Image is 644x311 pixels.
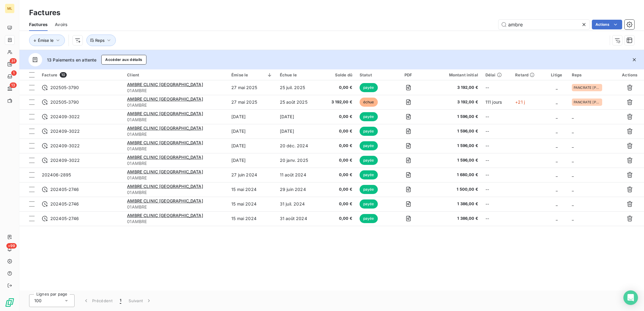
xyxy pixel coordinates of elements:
[127,82,203,87] span: AMBRE CLINIC [GEOGRAPHIC_DATA]
[572,158,574,163] span: _
[431,99,478,105] span: 3 192,00 €
[127,160,224,166] span: 01AMBRE
[482,211,512,226] td: --
[127,213,203,218] span: AMBRE CLINIC [GEOGRAPHIC_DATA]
[10,58,17,64] span: 31
[324,172,352,178] span: 0,00 €
[47,57,96,63] span: 13 Paiements en attente
[276,153,321,168] td: 20 janv. 2025
[556,143,558,148] span: _
[38,38,54,43] span: Émise le
[42,172,71,177] span: 202406-2895
[50,143,80,149] span: 202409-3022
[482,95,512,109] td: 111 jours
[127,72,224,77] div: Client
[482,197,512,211] td: --
[50,128,80,134] span: 202409-3022
[50,157,80,163] span: 202409-3022
[231,72,273,77] div: Émise le
[592,20,622,29] button: Actions
[276,168,321,182] td: 11 août 2024
[127,175,224,181] span: 01AMBRE
[482,139,512,153] td: --
[482,153,512,168] td: --
[360,141,378,150] span: payée
[360,156,378,165] span: payée
[431,128,478,134] span: 1 596,00 €
[127,204,224,210] span: 01AMBRE
[280,72,317,77] div: Échue le
[360,112,378,121] span: payée
[127,111,203,116] span: AMBRE CLINIC [GEOGRAPHIC_DATA]
[276,80,321,95] td: 25 juil. 2025
[127,102,224,108] span: 01AMBRE
[127,146,224,152] span: 01AMBRE
[276,211,321,226] td: 31 août 2024
[101,55,146,65] button: Accéder aux détails
[324,157,352,163] span: 0,00 €
[127,155,203,160] span: AMBRE CLINIC [GEOGRAPHIC_DATA]
[431,216,478,222] span: 1 386,00 €
[228,109,276,124] td: [DATE]
[5,4,15,13] div: ML
[572,143,574,148] span: _
[556,201,558,206] span: _
[95,38,105,43] span: Reps
[360,199,378,209] span: payée
[431,172,478,178] span: 1 680,00 €
[572,201,574,206] span: _
[50,114,80,120] span: 202409-3022
[127,184,203,189] span: AMBRE CLINIC [GEOGRAPHIC_DATA]
[50,216,79,222] span: 202405-2746
[556,129,558,134] span: _
[127,169,203,174] span: AMBRE CLINIC [GEOGRAPHIC_DATA]
[360,72,386,77] div: Statut
[127,88,224,94] span: 01AMBRE
[55,22,67,28] span: Avoirs
[116,294,125,307] button: 1
[431,201,478,207] span: 1 386,00 €
[324,143,352,149] span: 0,00 €
[5,298,15,307] img: Logo LeanPay
[482,168,512,182] td: --
[498,20,589,29] input: Rechercher
[228,139,276,153] td: [DATE]
[127,125,203,131] span: AMBRE CLINIC [GEOGRAPHIC_DATA]
[60,72,67,78] span: 10
[276,109,321,124] td: [DATE]
[556,216,558,221] span: _
[619,72,640,77] div: Actions
[125,294,156,307] button: Suivant
[572,72,612,77] div: Reps
[515,72,541,77] div: Retard
[324,128,352,134] span: 0,00 €
[324,216,352,222] span: 0,00 €
[228,124,276,139] td: [DATE]
[360,185,378,194] span: payée
[127,117,224,123] span: 01AMBRE
[556,172,558,177] span: _
[6,243,17,249] span: +99
[50,186,79,192] span: 202405-2746
[393,72,423,77] div: PDF
[360,83,378,92] span: payée
[11,70,17,76] span: 1
[515,99,525,105] span: +21 j
[42,72,57,77] span: Facture
[360,98,378,107] span: échue
[228,153,276,168] td: [DATE]
[556,99,558,105] span: _
[127,189,224,196] span: 01AMBRE
[431,72,478,77] div: Montant initial
[360,214,378,223] span: payée
[29,22,48,28] span: Factures
[572,187,574,192] span: _
[431,157,478,163] span: 1 596,00 €
[276,197,321,211] td: 31 juil. 2024
[127,96,203,102] span: AMBRE CLINIC [GEOGRAPHIC_DATA]
[324,186,352,192] span: 0,00 €
[431,85,478,91] span: 3 192,00 €
[50,85,79,91] span: 202505-3790
[276,95,321,109] td: 25 août 2025
[482,124,512,139] td: --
